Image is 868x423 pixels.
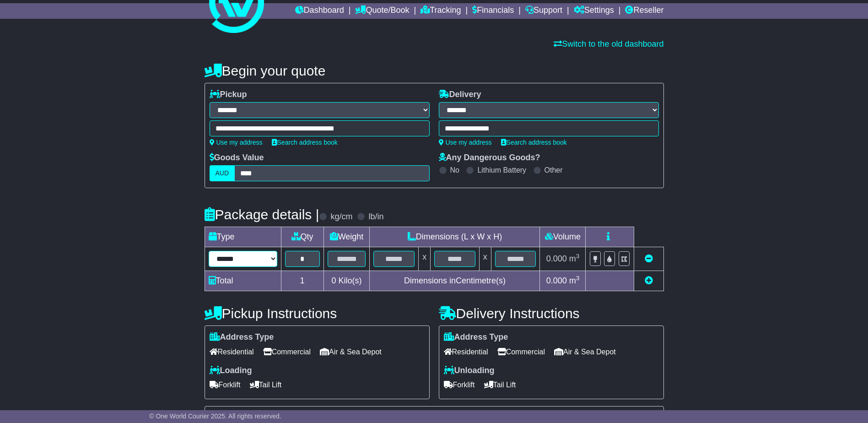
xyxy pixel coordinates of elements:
[576,275,580,282] sup: 3
[320,345,382,359] span: Air & Sea Depot
[149,412,281,420] span: © One World Courier 2025. All rights reserved.
[281,271,323,291] td: 1
[205,63,664,78] h4: Begin your quote
[439,306,664,321] h4: Delivery Instructions
[625,3,663,19] a: Reseller
[569,254,580,263] span: m
[540,227,586,247] td: Volume
[419,247,431,271] td: x
[330,212,352,222] label: kg/cm
[250,378,282,392] span: Tail Lift
[444,366,495,376] label: Unloading
[205,227,281,247] td: Type
[210,378,241,392] span: Forklift
[444,332,508,342] label: Address Type
[554,345,616,359] span: Air & Sea Depot
[546,276,567,285] span: 0.000
[645,276,653,285] a: Add new item
[323,271,370,291] td: Kilo(s)
[501,139,567,146] a: Search address book
[569,276,580,285] span: m
[323,227,370,247] td: Weight
[439,90,481,100] label: Delivery
[205,207,319,222] h4: Package details |
[554,39,663,49] a: Switch to the old dashboard
[210,366,252,376] label: Loading
[281,227,323,247] td: Qty
[210,139,263,146] a: Use my address
[477,166,526,174] label: Lithium Battery
[439,153,540,163] label: Any Dangerous Goods?
[355,3,409,19] a: Quote/Book
[370,227,540,247] td: Dimensions (L x W x H)
[368,212,383,222] label: lb/in
[574,3,614,19] a: Settings
[546,254,567,263] span: 0.000
[479,247,491,271] td: x
[272,139,338,146] a: Search address book
[444,345,488,359] span: Residential
[205,306,430,321] h4: Pickup Instructions
[205,271,281,291] td: Total
[210,90,247,100] label: Pickup
[263,345,311,359] span: Commercial
[576,253,580,260] sup: 3
[295,3,344,19] a: Dashboard
[444,378,475,392] span: Forklift
[210,345,254,359] span: Residential
[210,165,235,181] label: AUD
[370,271,540,291] td: Dimensions in Centimetre(s)
[210,332,274,342] label: Address Type
[484,378,516,392] span: Tail Lift
[497,345,545,359] span: Commercial
[331,276,336,285] span: 0
[472,3,514,19] a: Financials
[525,3,562,19] a: Support
[439,139,492,146] a: Use my address
[645,254,653,263] a: Remove this item
[210,153,264,163] label: Goods Value
[545,166,563,174] label: Other
[450,166,459,174] label: No
[421,3,461,19] a: Tracking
